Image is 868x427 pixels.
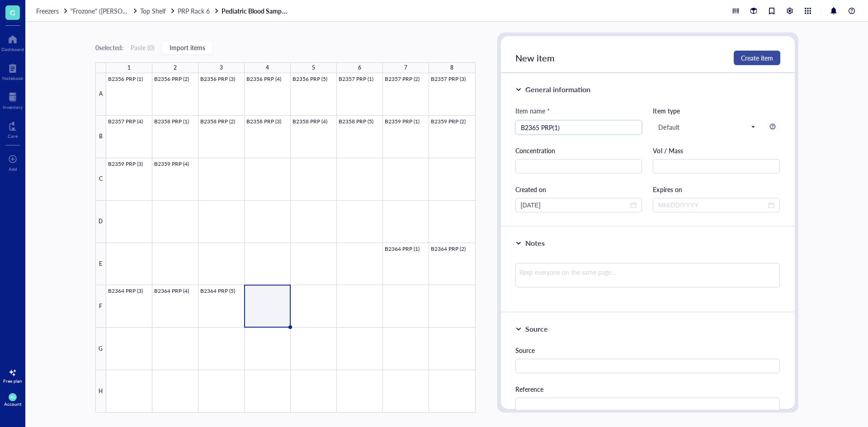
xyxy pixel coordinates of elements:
[653,184,780,194] div: Expires on
[71,6,205,15] span: "Frozone" ([PERSON_NAME]/[PERSON_NAME])
[734,51,780,65] button: Create item
[266,62,269,74] div: 4
[131,40,155,55] button: Paste (0)
[404,62,407,74] div: 7
[741,54,773,61] span: Create item
[10,395,15,399] span: AU
[222,7,289,15] a: Pediatric Blood Samples [MEDICAL_DATA] Box #136
[658,200,766,210] input: MM/DD/YYYY
[1,47,24,52] div: Dashboard
[1,32,24,52] a: Dashboard
[515,345,780,355] div: Source
[127,62,131,74] div: 1
[71,7,138,15] a: "Frozone" ([PERSON_NAME]/[PERSON_NAME])
[3,90,23,110] a: Inventory
[36,7,69,15] a: Freezers
[2,75,23,81] div: Notebook
[95,328,106,370] div: G
[95,158,106,201] div: C
[653,106,780,116] div: Item type
[95,243,106,286] div: E
[95,370,106,413] div: H
[312,62,315,74] div: 5
[170,44,205,51] span: Import items
[525,84,590,95] div: General information
[450,62,453,74] div: 8
[653,145,780,155] div: Vol / Mass
[515,384,780,394] div: Reference
[95,42,123,52] div: 0 selected:
[36,6,59,15] span: Freezers
[95,73,106,116] div: A
[95,285,106,328] div: F
[658,123,755,131] span: Default
[162,40,213,55] button: Import items
[8,119,18,139] a: Core
[174,62,177,74] div: 2
[95,116,106,158] div: B
[358,62,361,74] div: 6
[178,6,210,15] span: PRP Rack 6
[521,200,629,210] input: MM/DD/YYYY
[515,106,550,116] div: Item name
[95,201,106,243] div: D
[9,166,17,172] div: Add
[10,7,15,18] span: G
[515,145,642,155] div: Concentration
[3,378,22,384] div: Free plan
[220,62,223,74] div: 3
[515,184,642,194] div: Created on
[515,52,555,64] span: New item
[140,7,220,15] a: Top ShelfPRP Rack 6
[140,6,166,15] span: Top Shelf
[4,401,22,407] div: Account
[3,104,23,110] div: Inventory
[2,61,23,81] a: Notebook
[525,324,548,334] div: Source
[525,238,545,249] div: Notes
[8,133,18,139] div: Core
